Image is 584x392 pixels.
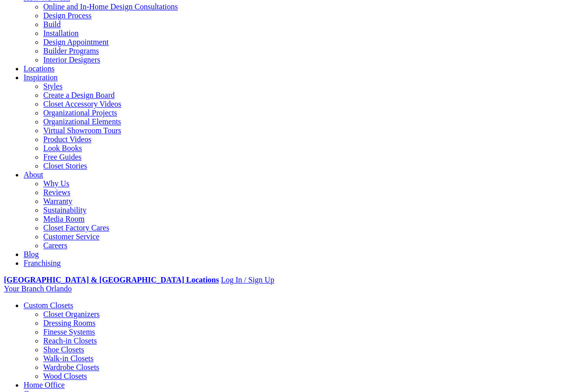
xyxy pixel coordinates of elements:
a: Your Branch Orlando [4,284,72,293]
a: Inspiration [24,73,58,82]
a: Create a Design Board [43,91,115,99]
a: Styles [43,82,62,90]
a: Look Books [43,144,82,152]
a: Closet Stories [43,162,87,170]
a: Online and In-Home Design Consultations [43,2,178,11]
a: Walk-in Closets [43,354,93,363]
a: Warranty [43,197,72,205]
a: Why Us [43,179,69,188]
a: Custom Closets [24,301,73,309]
a: Log In / Sign Up [221,276,274,284]
a: Closet Accessory Videos [43,100,121,108]
a: Build [43,20,61,28]
a: Installation [43,29,79,37]
span: Orlando [46,284,71,293]
a: Customer Service [43,232,99,241]
a: Locations [24,64,55,73]
a: Free Guides [43,153,82,161]
a: Organizational Projects [43,109,117,117]
a: Virtual Showroom Tours [43,126,121,135]
a: Blog [24,250,39,258]
a: Wardrobe Closets [43,363,99,371]
a: Organizational Elements [43,117,121,126]
a: Reach-in Closets [43,336,97,345]
a: Dressing Rooms [43,319,95,327]
a: Reviews [43,188,70,196]
a: [GEOGRAPHIC_DATA] & [GEOGRAPHIC_DATA] Locations [4,276,219,284]
a: Closet Factory Cares [43,224,109,232]
a: Franchising [24,259,61,267]
a: Closet Organizers [43,310,100,318]
a: Finesse Systems [43,328,95,336]
a: Shoe Closets [43,345,84,354]
a: Media Room [43,215,85,223]
a: Product Videos [43,135,91,143]
a: Design Process [43,11,91,20]
a: Careers [43,241,67,250]
a: Home Office [24,381,65,389]
a: Design Appointment [43,38,109,46]
a: Builder Programs [43,47,99,55]
span: Your Branch [4,284,44,293]
a: About [24,170,43,179]
a: Wood Closets [43,372,87,380]
a: Sustainability [43,206,87,214]
a: Interior Designers [43,56,100,64]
